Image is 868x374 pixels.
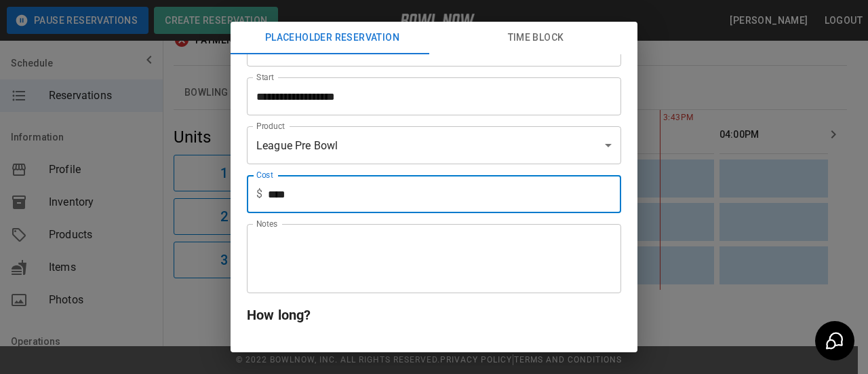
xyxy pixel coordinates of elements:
button: Placeholder Reservation [231,22,434,54]
p: $ [256,186,262,202]
button: Time Block [434,22,637,54]
input: Choose date, selected date is Sep 5, 2025 [247,77,612,115]
div: League Pre Bowl [247,126,621,164]
label: Start [256,71,274,83]
h6: How long? [247,304,621,326]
